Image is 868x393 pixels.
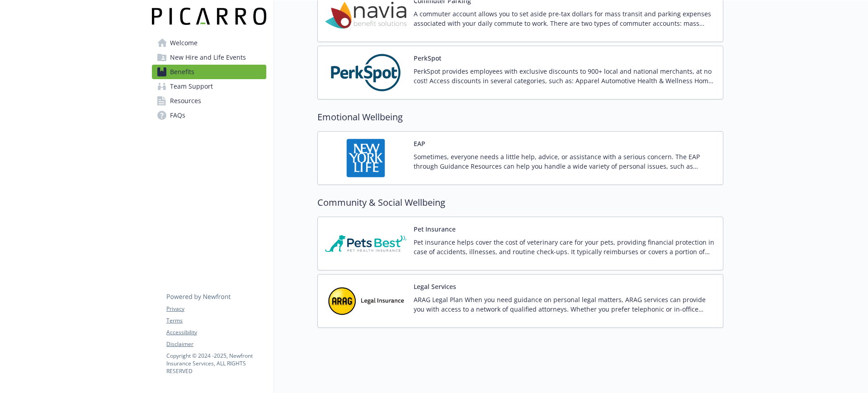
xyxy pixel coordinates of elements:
[325,224,406,263] img: Pets Best Insurance Services carrier logo
[414,9,716,28] p: A commuter account allows you to set aside pre-tax dollars for mass transit and parking expenses ...
[414,66,716,85] p: PerkSpot provides employees with exclusive discounts to 900+ local and national merchants, at no ...
[414,53,441,63] button: PerkSpot
[414,224,456,234] button: Pet Insurance
[152,50,266,65] a: New Hire and Life Events
[325,53,406,92] img: PerkSpot carrier logo
[166,328,266,336] a: Accessibility
[317,110,723,124] h2: Emotional Wellbeing
[166,340,266,348] a: Disclaimer
[414,237,716,256] p: Pet insurance helps cover the cost of veterinary care for your pets, providing financial protecti...
[152,79,266,94] a: Team Support
[152,65,266,79] a: Benefits
[170,108,185,123] span: FAQs
[414,295,716,314] p: ARAG Legal Plan When you need guidance on personal legal matters, ARAG services can provide you w...
[170,79,213,94] span: Team Support
[152,36,266,50] a: Welcome
[152,94,266,108] a: Resources
[414,152,716,171] p: Sometimes, everyone needs a little help, advice, or assistance with a serious concern. The EAP th...
[152,108,266,123] a: FAQs
[414,139,425,148] button: EAP
[414,282,456,291] button: Legal Services
[170,50,246,65] span: New Hire and Life Events
[325,282,406,320] img: ARAG Insurance Company carrier logo
[170,36,198,50] span: Welcome
[317,196,723,209] h2: Community & Social Wellbeing
[166,352,266,375] p: Copyright © 2024 - 2025 , Newfront Insurance Services, ALL RIGHTS RESERVED
[166,305,266,313] a: Privacy
[170,65,194,79] span: Benefits
[325,139,406,177] img: New York Life Insurance Company carrier logo
[170,94,201,108] span: Resources
[166,317,266,325] a: Terms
